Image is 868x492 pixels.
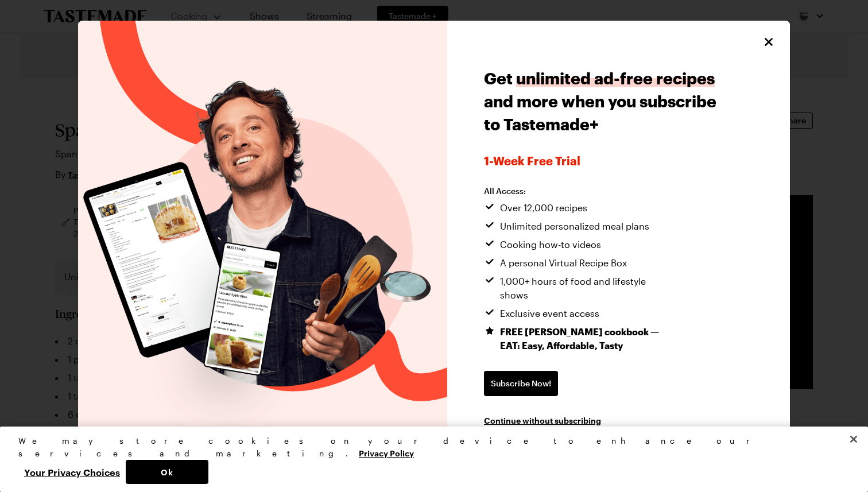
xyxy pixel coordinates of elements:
span: unlimited ad-free recipes [516,69,715,87]
span: Unlimited personalized meal plans [500,219,649,233]
span: Subscribe Now! [491,378,551,389]
div: We may store cookies on your device to enhance our services and marketing. [18,435,840,460]
h1: Get and more when you subscribe to Tastemade+ [484,67,720,135]
span: 1-week Free Trial [484,154,720,168]
button: Close [761,34,776,49]
span: Over 12,000 recipes [500,201,587,215]
h2: All Access: [484,186,673,196]
span: A personal Virtual Recipe Box [500,256,627,270]
a: More information about your privacy, opens in a new tab [359,447,414,458]
button: Your Privacy Choices [18,460,126,484]
button: Ok [126,460,208,484]
img: Tastemade Plus preview image [78,21,447,472]
button: Close [841,427,866,452]
span: 1,000+ hours of food and lifestyle shows [500,274,673,302]
span: Cooking how-to videos [500,238,601,251]
span: Exclusive event access [500,307,599,320]
div: Privacy [18,435,840,484]
a: Subscribe Now! [484,371,558,396]
span: FREE [PERSON_NAME] cookbook — EAT: Easy, Affordable, Tasty [500,325,673,352]
button: Continue without subscribing [484,414,601,426]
